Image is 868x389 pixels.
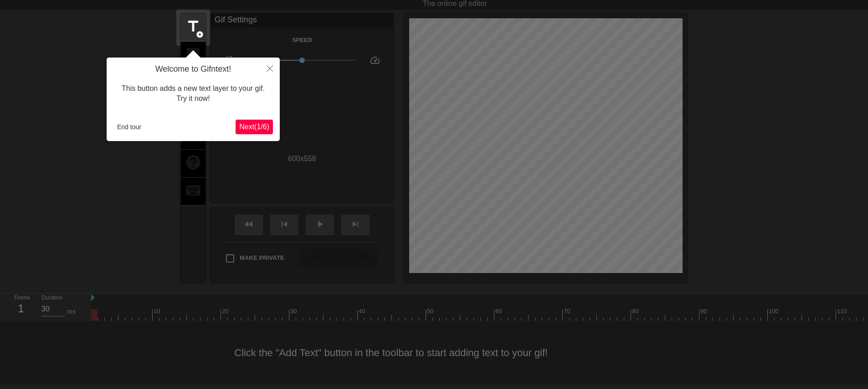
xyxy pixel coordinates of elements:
span: Next ( 1 / 6 ) [239,123,269,131]
button: End tour [113,120,145,134]
button: Close [260,58,280,79]
div: This button adds a new text layer to your gif. Try it now! [113,74,273,113]
h4: Welcome to Gifntext! [113,64,273,74]
button: Next [236,120,273,134]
